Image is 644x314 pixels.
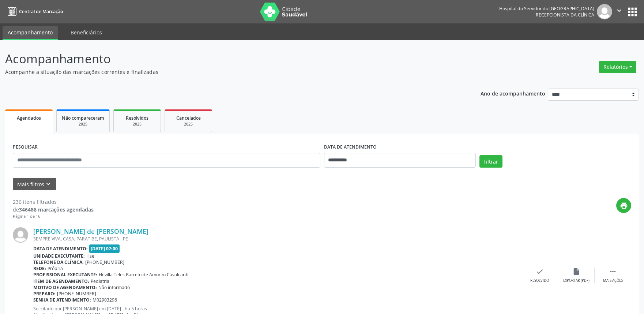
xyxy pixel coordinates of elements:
div: Exportar (PDF) [563,278,590,283]
b: Preparo: [33,291,56,297]
span: Cancelados [176,115,201,121]
i: insert_drive_file [572,268,580,276]
div: Resolvido [530,278,549,283]
button:  [612,4,626,19]
div: Mais ações [603,278,623,283]
i: print [620,202,628,210]
b: Telefone da clínica: [33,259,84,265]
div: 2025 [119,122,155,127]
button: Relatórios [599,61,636,73]
button: Mais filtroskeyboard_arrow_down [13,178,56,191]
label: PESQUISAR [13,142,38,153]
b: Rede: [33,265,46,272]
span: Recepcionista da clínica [536,12,594,18]
a: Beneficiários [65,26,107,39]
span: Hse [86,253,94,259]
button: Filtrar [479,155,502,168]
b: Unidade executante: [33,253,85,259]
div: 2025 [170,122,207,127]
span: Não compareceram [62,115,104,121]
b: Item de agendamento: [33,278,89,284]
div: Página 1 de 16 [13,213,94,220]
button: print [616,198,631,213]
span: Resolvidos [126,115,148,121]
span: Própria [48,265,63,272]
span: Pediatria [91,278,109,284]
button: apps [626,5,639,18]
strong: 346486 marcações agendadas [19,206,94,213]
span: Central de Marcação [19,8,63,15]
a: [PERSON_NAME] de [PERSON_NAME] [33,227,148,235]
b: Profissional executante: [33,272,97,278]
div: 2025 [62,122,104,127]
img: img [597,4,612,19]
p: Acompanhe a situação das marcações correntes e finalizadas [5,68,449,76]
span: Hevilla Teles Barreto de Amorim Cavalcanti [99,272,188,278]
span: [PHONE_NUMBER] [85,259,124,265]
div: 236 itens filtrados [13,198,94,206]
p: Acompanhamento [5,50,449,68]
b: Senha de atendimento: [33,297,91,303]
span: Agendados [17,115,41,121]
div: SEMPRE VIVA, CASA, PARATIBE, PAULISTA - PE [33,236,521,242]
div: Hospital do Servidor do [GEOGRAPHIC_DATA] [499,5,594,12]
i:  [615,7,623,15]
p: Ano de acompanhamento [481,89,545,98]
i: check [536,268,544,276]
span: [PHONE_NUMBER] [57,291,96,297]
label: DATA DE ATENDIMENTO [324,142,377,153]
div: de [13,206,94,213]
a: Central de Marcação [5,5,63,18]
img: img [13,227,28,243]
i:  [609,268,617,276]
b: Data de atendimento: [33,246,88,252]
span: M02903296 [93,297,117,303]
a: Acompanhamento [3,26,58,40]
b: Motivo de agendamento: [33,284,97,291]
span: Não informado [98,284,130,291]
span: [DATE] 07:00 [89,244,120,253]
i: keyboard_arrow_down [44,180,52,188]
